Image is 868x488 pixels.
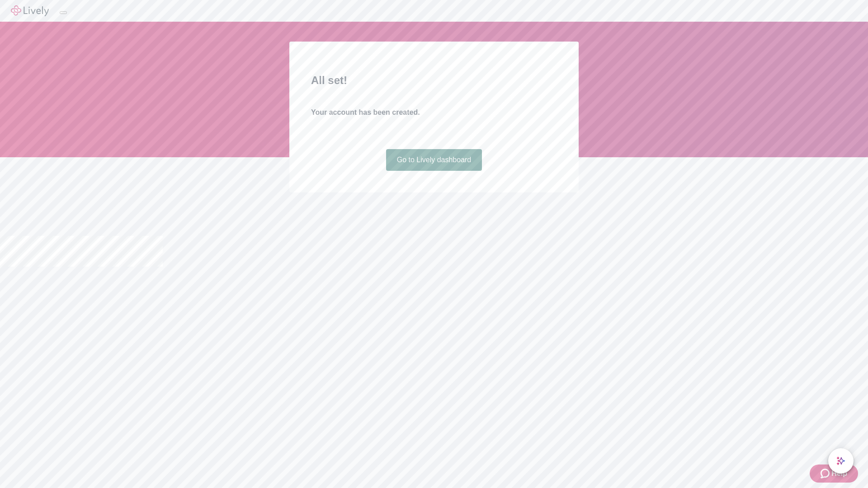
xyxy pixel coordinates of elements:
[831,468,847,479] span: Help
[836,456,845,465] svg: Lively AI Assistant
[311,107,557,118] h4: Your account has been created.
[828,448,854,474] button: chat
[11,5,49,16] img: Lively
[60,11,67,14] button: Log out
[810,465,858,483] button: Zendesk support iconHelp
[821,468,831,479] svg: Zendesk support icon
[311,72,557,89] h2: All set!
[386,149,482,171] a: Go to Lively dashboard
